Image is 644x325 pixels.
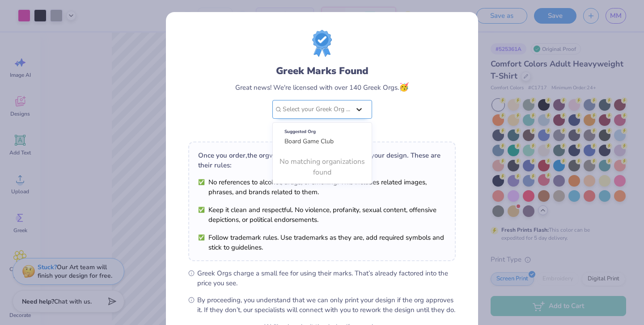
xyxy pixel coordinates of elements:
div: Greek Marks Found [276,64,369,78]
span: Board Game Club [284,137,334,146]
li: Follow trademark rules. Use trademarks as they are, add required symbols and stick to guidelines. [198,233,446,252]
li: Keep it clean and respectful. No violence, profanity, sexual content, offensive depictions, or po... [198,205,446,225]
span: By proceeding, you understand that we can only print your design if the org approves it. If they ... [197,295,456,315]
li: No references to alcohol, drugs, or smoking. This includes related images, phrases, and brands re... [198,177,446,197]
img: License badge [312,30,332,57]
div: Great news! We're licensed with over 140 Greek Orgs. [235,81,409,93]
span: Greek Orgs charge a small fee for using their marks. That’s already factored into the price you see. [197,268,456,288]
div: No matching organizations found [273,153,372,181]
div: Once you order, the org will need to review and approve your design. These are their rules: [198,150,446,170]
span: 🥳 [399,82,409,92]
div: Suggested Org [284,127,360,137]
